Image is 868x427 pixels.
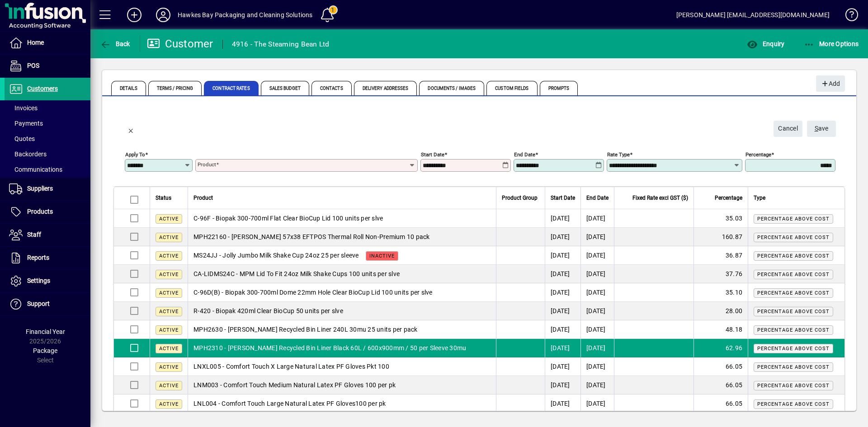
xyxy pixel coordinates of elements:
[580,376,614,394] td: [DATE]
[545,357,580,376] td: [DATE]
[159,272,179,277] span: Active
[545,394,580,413] td: [DATE]
[159,216,179,222] span: Active
[27,300,50,307] span: Support
[747,40,784,47] span: Enquiry
[159,401,179,407] span: Active
[580,283,614,302] td: [DATE]
[156,193,171,203] span: Status
[5,178,90,200] a: Suppliers
[607,151,630,158] mat-label: Rate type
[188,376,496,394] td: LNM003 - Comfort Touch Medium Natural Latex PF Gloves 100 per pk
[5,100,90,116] a: Invoices
[757,346,830,352] span: Percentage above cost
[27,277,50,284] span: Settings
[545,246,580,265] td: [DATE]
[545,376,580,394] td: [DATE]
[586,193,609,203] span: End Date
[580,394,614,413] td: [DATE]
[545,283,580,302] td: [DATE]
[26,328,65,335] span: Financial Year
[232,37,330,52] div: 4916 - The Steaming Bean Ltd
[815,125,818,132] span: S
[125,151,145,158] mat-label: Apply to
[27,39,44,46] span: Home
[98,36,132,52] button: Back
[27,62,39,69] span: POS
[551,193,575,203] span: Start Date
[632,193,688,203] span: Fixed Rate excl GST ($)
[802,36,861,52] button: More Options
[580,339,614,357] td: [DATE]
[821,76,840,91] span: Add
[111,81,146,95] span: Details
[5,116,90,131] a: Payments
[198,161,216,168] mat-label: Product
[261,81,309,95] span: Sales Budget
[5,146,90,162] a: Backorders
[693,209,748,228] td: 35.03
[757,401,830,407] span: Percentage above cost
[369,253,395,259] span: Inactive
[159,290,179,296] span: Active
[486,81,537,95] span: Custom Fields
[545,339,580,357] td: [DATE]
[421,151,444,158] mat-label: Start date
[839,2,857,31] a: Knowledge Base
[816,75,845,92] button: Add
[815,121,829,136] span: ave
[9,135,35,142] span: Quotes
[5,162,90,177] a: Communications
[178,8,313,22] div: Hawkes Bay Packaging and Cleaning Solutions
[33,347,57,354] span: Package
[693,283,748,302] td: 35.10
[120,118,142,140] button: Back
[120,7,149,23] button: Add
[693,357,748,376] td: 66.05
[188,302,496,320] td: R-420 - Biopak 420ml Clear BioCup 50 units per slve
[27,254,49,261] span: Reports
[580,265,614,283] td: [DATE]
[715,193,742,203] span: Percentage
[188,357,496,376] td: LNXL005 - Comfort Touch X Large Natural Latex PF Gloves Pkt 100
[693,265,748,283] td: 37.76
[693,320,748,339] td: 48.18
[311,81,352,95] span: Contacts
[804,40,859,47] span: More Options
[188,246,496,265] td: MS24JJ - Jolly Jumbo Milk Shake Cup 24oz 25 per sleeve
[90,36,140,52] app-page-header-button: Back
[159,253,179,259] span: Active
[27,85,58,92] span: Customers
[693,394,748,413] td: 66.05
[5,32,90,54] a: Home
[159,309,179,314] span: Active
[5,270,90,292] a: Settings
[193,193,213,203] span: Product
[188,228,496,246] td: MPH22160 - [PERSON_NAME] 57x38 EFTPOS Thermal Roll Non-Premium 10 pack
[757,253,830,259] span: Percentage above cost
[545,228,580,246] td: [DATE]
[580,209,614,228] td: [DATE]
[188,209,496,228] td: C-96F - Biopak 300-700ml Flat Clear BioCup Lid 100 units per slve
[147,37,213,51] div: Customer
[580,228,614,246] td: [DATE]
[9,120,43,127] span: Payments
[5,201,90,223] a: Products
[693,246,748,265] td: 36.87
[27,185,53,192] span: Suppliers
[149,7,178,23] button: Profile
[5,55,90,77] a: POS
[757,272,830,277] span: Percentage above cost
[159,235,179,240] span: Active
[540,81,578,95] span: Prompts
[745,36,787,52] button: Enquiry
[204,81,258,95] span: Contract Rates
[9,166,62,173] span: Communications
[27,208,53,215] span: Products
[188,320,496,339] td: MPH2630 - [PERSON_NAME] Recycled Bin Liner 240L 30mu 25 units per pack
[545,302,580,320] td: [DATE]
[580,320,614,339] td: [DATE]
[159,383,179,389] span: Active
[9,150,47,158] span: Backorders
